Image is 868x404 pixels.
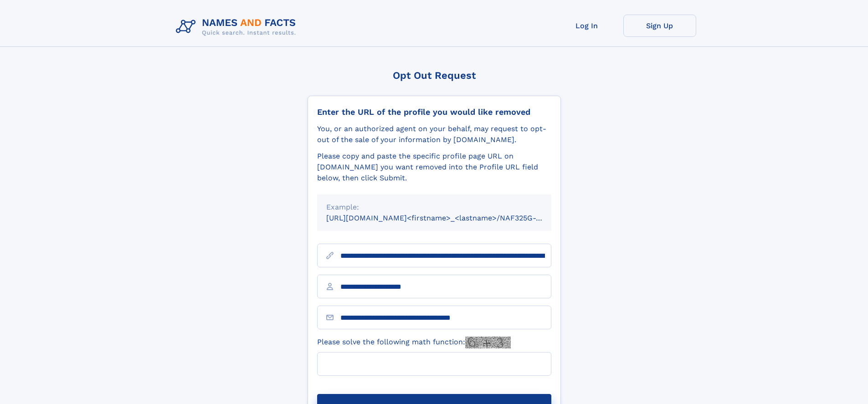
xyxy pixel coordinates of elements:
div: You, or an authorized agent on your behalf, may request to opt-out of the sale of your informatio... [317,123,551,145]
label: Please solve the following math function: [317,337,511,348]
small: [URL][DOMAIN_NAME]<firstname>_<lastname>/NAF325G-xxxxxxxx [326,214,569,222]
div: Example: [326,202,542,213]
a: Log In [550,15,623,37]
img: Logo Names and Facts [172,15,303,39]
a: Sign Up [623,15,696,37]
div: Opt Out Request [308,70,561,81]
div: Enter the URL of the profile you would like removed [317,107,551,117]
div: Please copy and paste the specific profile page URL on [DOMAIN_NAME] you want removed into the Pr... [317,151,551,184]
